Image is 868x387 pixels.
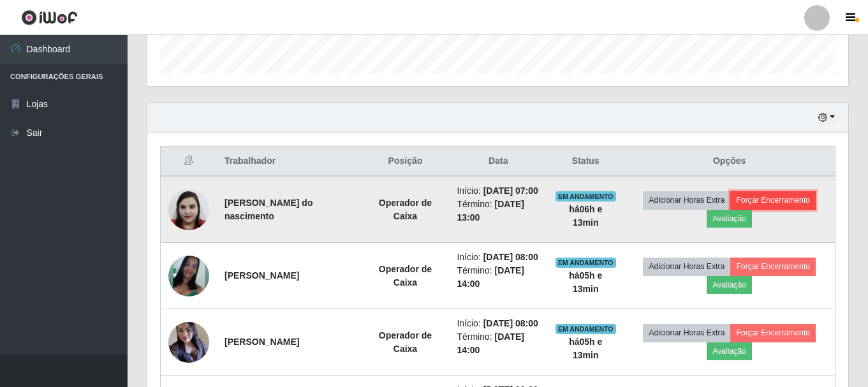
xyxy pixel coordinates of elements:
li: Término: [457,330,540,357]
li: Término: [457,198,540,224]
th: Posição [361,147,449,177]
img: CoreUI Logo [21,10,78,26]
time: [DATE] 07:00 [483,186,538,196]
span: EM ANDAMENTO [555,324,616,334]
strong: Operador de Caixa [379,264,432,288]
time: [DATE] 08:00 [483,318,538,328]
strong: [PERSON_NAME] [224,270,299,281]
button: Avaliação [707,276,752,294]
button: Forçar Encerramento [730,324,816,342]
button: Adicionar Horas Extra [643,258,730,275]
strong: há 05 h e 13 min [569,270,602,294]
strong: [PERSON_NAME] do nascimento [224,198,313,221]
span: EM ANDAMENTO [555,191,616,201]
li: Início: [457,184,540,198]
th: Trabalhador [217,147,361,177]
img: 1682003136750.jpeg [168,182,209,237]
th: Opções [624,147,835,177]
time: [DATE] 08:00 [483,252,538,262]
button: Adicionar Horas Extra [643,324,730,342]
img: 1618873875814.jpeg [168,256,209,296]
li: Início: [457,251,540,264]
strong: [PERSON_NAME] [224,337,299,347]
button: Avaliação [707,210,752,228]
strong: Operador de Caixa [379,330,432,354]
th: Status [547,147,624,177]
li: Início: [457,317,540,330]
button: Avaliação [707,342,752,360]
button: Adicionar Horas Extra [643,191,730,209]
strong: há 06 h e 13 min [569,204,602,228]
strong: há 05 h e 13 min [569,337,602,360]
button: Forçar Encerramento [730,191,816,209]
strong: Operador de Caixa [379,198,432,221]
li: Término: [457,264,540,291]
th: Data [449,147,547,177]
img: 1711331188761.jpeg [168,315,209,369]
span: EM ANDAMENTO [555,258,616,268]
button: Forçar Encerramento [730,258,816,275]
